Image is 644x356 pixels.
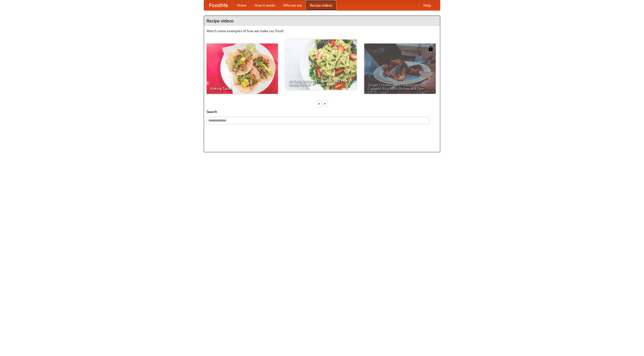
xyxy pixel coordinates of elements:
a: An Easy, Summery Tomato Pasta That's Ready for Fall [285,39,357,90]
a: FoodMe [204,0,233,10]
a: Help [419,0,435,10]
div: « [317,100,321,107]
p: Watch some examples of how we make our food! [207,28,437,33]
span: An Easy, Summery Tomato Pasta That's Ready for Fall [289,79,353,86]
a: Who we are [279,0,306,10]
span: Making Tacos [210,87,274,90]
h4: Recipe videos [204,16,440,26]
a: Home [233,0,251,10]
a: Recipe videos [306,0,336,10]
div: » [323,100,327,107]
img: 483408.png [428,46,433,51]
a: Making Tacos [207,44,278,94]
a: How it works [251,0,279,10]
h5: Search [207,109,437,114]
